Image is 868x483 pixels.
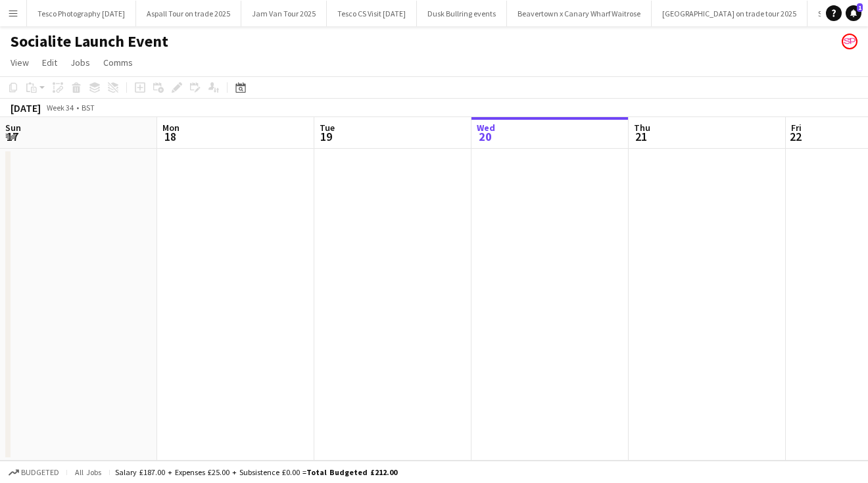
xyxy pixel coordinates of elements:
[98,54,138,71] a: Comms
[27,1,136,26] button: Tesco Photography [DATE]
[82,103,95,113] div: BST
[103,57,133,68] span: Comms
[241,1,327,26] button: Jam Van Tour 2025
[632,129,650,144] span: 21
[634,122,650,134] span: Thu
[417,1,507,26] button: Dusk Bullring events
[306,467,397,477] span: Total Budgeted £212.00
[37,54,62,71] a: Edit
[65,54,95,71] a: Jobs
[72,467,104,477] span: All jobs
[21,468,59,477] span: Budgeted
[3,129,21,144] span: 17
[5,54,34,71] a: View
[842,34,857,49] app-user-avatar: Soozy Peters
[136,1,241,26] button: Aspall Tour on trade 2025
[7,465,61,480] button: Budgeted
[162,122,180,134] span: Mon
[320,122,335,134] span: Tue
[70,57,90,68] span: Jobs
[318,129,335,144] span: 19
[789,129,802,144] span: 22
[11,101,41,114] div: [DATE]
[652,1,808,26] button: [GEOGRAPHIC_DATA] on trade tour 2025
[327,1,417,26] button: Tesco CS Visit [DATE]
[791,122,802,134] span: Fri
[42,57,57,68] span: Edit
[857,3,863,12] span: 1
[11,57,29,68] span: View
[475,129,495,144] span: 20
[507,1,652,26] button: Beavertown x Canary Wharf Waitrose
[115,467,397,477] div: Salary £187.00 + Expenses £25.00 + Subsistence £0.00 =
[477,122,495,134] span: Wed
[160,129,180,144] span: 18
[846,5,861,21] a: 1
[5,122,21,134] span: Sun
[11,32,168,51] h1: Socialite Launch Event
[43,103,76,113] span: Week 34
